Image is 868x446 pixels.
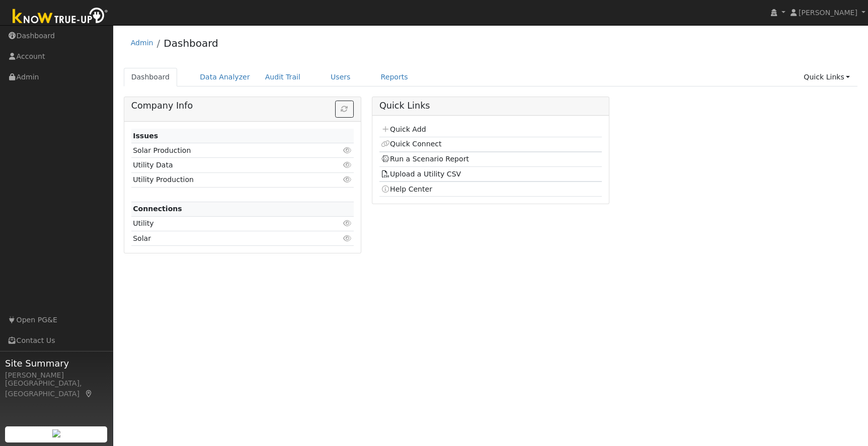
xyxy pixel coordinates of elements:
td: Utility [131,216,318,231]
i: Click to view [343,235,352,242]
a: Users [323,68,358,86]
a: Reports [373,68,416,86]
img: Know True-Up [8,6,113,28]
span: [PERSON_NAME] [799,9,857,17]
img: retrieve [52,429,60,437]
h5: Quick Links [379,101,602,111]
a: Quick Links [796,68,857,86]
strong: Issues [133,132,158,140]
td: Solar Production [131,143,318,158]
a: Dashboard [124,68,178,86]
div: [GEOGRAPHIC_DATA], [GEOGRAPHIC_DATA] [5,378,108,399]
span: Site Summary [5,356,108,370]
a: Quick Add [381,125,426,133]
a: Quick Connect [381,140,441,148]
a: Audit Trail [258,68,308,86]
strong: Connections [133,205,182,213]
a: Map [85,390,94,398]
td: Utility Production [131,172,318,187]
a: Run a Scenario Report [381,155,469,163]
div: [PERSON_NAME] [5,370,108,381]
td: Utility Data [131,158,318,172]
a: Upload a Utility CSV [381,170,461,178]
a: Help Center [381,185,432,193]
a: Data Analyzer [192,68,258,86]
h5: Company Info [131,101,354,111]
a: Dashboard [164,37,218,49]
a: Admin [131,39,153,47]
i: Click to view [343,176,352,183]
i: Click to view [343,161,352,168]
i: Click to view [343,220,352,227]
td: Solar [131,231,318,246]
i: Click to view [343,147,352,154]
